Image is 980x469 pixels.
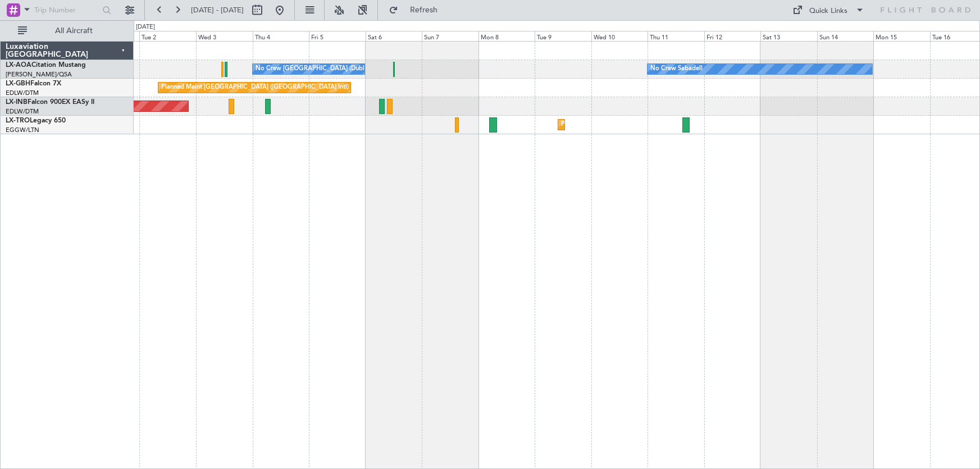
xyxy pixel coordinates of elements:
[34,2,99,19] input: Trip Number
[6,99,28,106] span: LX-INB
[6,117,66,124] a: LX-TROLegacy 650
[161,79,349,96] div: Planned Maint [GEOGRAPHIC_DATA] ([GEOGRAPHIC_DATA] Intl)
[704,31,761,41] div: Fri 12
[384,1,451,19] button: Refresh
[6,99,94,106] a: LX-INBFalcon 900EX EASy II
[309,31,366,41] div: Fri 5
[29,27,118,35] span: All Aircraft
[6,80,61,87] a: LX-GBHFalcon 7X
[400,6,448,14] span: Refresh
[139,31,196,41] div: Tue 2
[760,31,817,41] div: Sat 13
[6,80,30,87] span: LX-GBH
[6,62,86,69] a: LX-AOACitation Mustang
[256,61,382,78] div: No Crew [GEOGRAPHIC_DATA] (Dublin Intl)
[12,22,122,40] button: All Aircraft
[6,70,72,79] a: [PERSON_NAME]/QSA
[591,31,648,41] div: Wed 10
[6,89,39,97] a: EDLW/DTM
[873,31,930,41] div: Mon 15
[6,62,31,69] span: LX-AOA
[191,5,244,15] span: [DATE] - [DATE]
[535,31,591,41] div: Tue 9
[196,31,253,41] div: Wed 3
[6,117,30,124] span: LX-TRO
[648,31,704,41] div: Thu 11
[561,116,635,133] div: Planned Maint Dusseldorf
[6,107,39,116] a: EDLW/DTM
[253,31,309,41] div: Thu 4
[817,31,874,41] div: Sun 14
[650,61,703,78] div: No Crew Sabadell
[6,126,39,134] a: EGGW/LTN
[136,22,155,32] div: [DATE]
[422,31,478,41] div: Sun 7
[478,31,535,41] div: Mon 8
[366,31,422,41] div: Sat 6
[787,1,870,19] button: Quick Links
[809,6,847,17] div: Quick Links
